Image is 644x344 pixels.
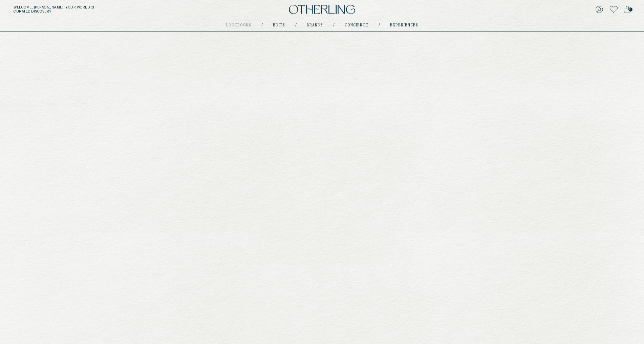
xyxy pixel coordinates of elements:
[289,5,355,14] img: logo
[345,24,368,27] a: concierge
[295,23,297,28] div: /
[261,23,263,28] div: /
[14,5,199,14] h5: Welcome, [PERSON_NAME] . Your world of curated discovery.
[390,24,418,27] a: experiences
[273,24,285,27] a: Edits
[379,23,380,28] div: /
[333,23,335,28] div: /
[226,24,251,27] a: lookbooks
[307,24,323,27] a: Brands
[628,7,632,12] span: 0
[624,5,630,14] a: 0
